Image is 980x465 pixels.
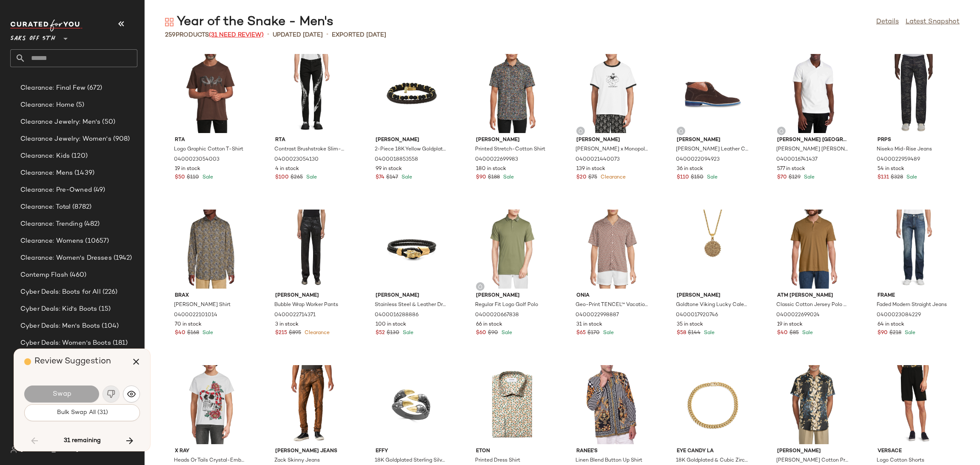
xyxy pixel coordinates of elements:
img: 0400022699983_MULTI [469,54,555,133]
span: 0400022998887 [575,312,619,319]
span: Clearance [599,175,626,180]
span: Clearance: Kids [20,151,70,161]
span: [PERSON_NAME] [GEOGRAPHIC_DATA] [777,136,849,144]
img: 0400022714371_BLACK [268,210,354,289]
span: $895 [289,329,301,337]
span: Printed Stretch-Cotton Shirt [475,146,545,153]
img: 0400023054130_BLACKWHITE [268,54,354,133]
span: $90 [476,174,486,181]
span: 4 in stock [275,165,299,173]
img: cfy_white_logo.C9jOOHJF.svg [10,20,83,31]
span: 0400022714371 [274,312,316,319]
span: Versace [877,448,950,455]
span: (49) [92,185,105,195]
span: Geo-Print TENCEL™ Vacation Shirt [575,301,648,309]
a: Latest Snapshot [906,17,960,27]
span: [PERSON_NAME] [PERSON_NAME] Pique Polo [776,146,849,153]
span: Zack Skinny Jeans [274,457,320,465]
span: Sale [400,175,412,180]
span: (31 Need Review) [209,32,264,38]
span: Clearance: Mens [20,168,73,178]
span: (120) [70,151,88,161]
span: $168 [187,329,199,337]
span: $265 [291,174,303,181]
img: svg%3e [678,128,684,133]
span: Clearance: Trending [20,219,83,229]
span: Bubble Wrap Worker Pants [274,301,338,309]
span: Cyber Deals: Men's Boots [20,321,100,331]
a: Details [876,17,899,27]
div: Year of the Snake - Men's [165,14,333,31]
img: 0400023054003_BROWN [168,54,254,133]
span: 35 in stock [677,321,703,329]
span: 0400016741437 [776,156,818,164]
span: Printed Dress Shirt [475,457,520,465]
span: (10657) [83,236,109,246]
span: Saks OFF 5TH [10,29,55,44]
span: 99 in stock [376,165,402,173]
img: 0400021517896 [268,365,354,444]
span: Rta [175,136,247,144]
span: 3 in stock [275,321,299,329]
span: Faded Modern Straight Jeans [877,301,947,309]
img: svg%3e [478,284,483,289]
span: Sale [905,175,917,180]
span: $74 [376,174,385,181]
span: $20 [576,174,587,181]
span: Clearance: Total [20,202,71,212]
span: Prps [877,136,950,144]
span: [PERSON_NAME] [376,292,448,300]
span: Clearance: Pre-Owned [20,185,92,195]
span: [PERSON_NAME] [777,448,849,455]
span: Niseko Mid-Rise Jeans [877,146,932,153]
span: Goldtone Viking Lucky Calendar Pendant Necklace [676,301,748,309]
span: Bulk Swap All (31) [56,409,108,416]
span: 0400023054130 [274,156,319,164]
img: 0400022571256_MULTI [770,365,856,444]
span: 0400021440073 [575,156,620,164]
span: Clearance: Womens [20,236,83,246]
span: $70 [777,174,787,181]
span: Sale [305,175,317,180]
button: Bulk Swap All (31) [24,404,140,421]
span: Contrast Brushstroke Slim-Fit Jeans [274,146,347,153]
span: [PERSON_NAME] x Monopoly Graphic Ringer T-Shirt [575,146,648,153]
span: $52 [376,329,385,337]
span: • [267,30,269,40]
span: Linen Blend Button Up Shirt [575,457,642,465]
span: $215 [275,329,287,337]
span: 2-Piece 18K Yellow Goldplated Sterling Silver, Black Lava & Leather Beaded Bracelet Set [375,146,447,153]
span: Contemp Flash [20,270,68,280]
span: [PERSON_NAME] [576,136,649,144]
span: Sale [601,330,614,336]
span: 54 in stock [877,165,904,173]
span: 19 in stock [175,165,200,173]
span: (181) [111,338,128,348]
span: 31 in stock [576,321,602,329]
span: Effy [376,448,448,455]
span: 139 in stock [576,165,605,173]
img: 0400021440073_WHITE [570,54,655,133]
img: svg%3e [578,128,583,133]
span: 36 in stock [677,165,703,173]
span: 0400022699024 [776,312,820,319]
span: 259 [165,32,176,38]
span: 577 in stock [777,165,805,173]
img: svg%3e [165,18,174,26]
span: Eton [476,448,548,455]
span: [PERSON_NAME] Jeans [275,448,348,455]
span: 0400020667838 [475,312,519,319]
span: (672) [85,83,103,93]
img: 0400022391906_BLACKGOLD [871,365,957,444]
span: $170 [587,329,600,337]
p: updated [DATE] [273,31,323,40]
span: $150 [691,174,704,181]
span: (1942) [112,253,132,263]
span: Cyber Deals: Boots for All [20,287,101,297]
span: 19 in stock [777,321,803,329]
span: (8782) [71,202,91,212]
img: 0400016288886_GOLD [369,210,455,289]
span: Clearance Jewelry: Women's [20,134,111,144]
span: Sale [801,330,813,336]
img: 0400016741437_WHITE [770,54,856,133]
